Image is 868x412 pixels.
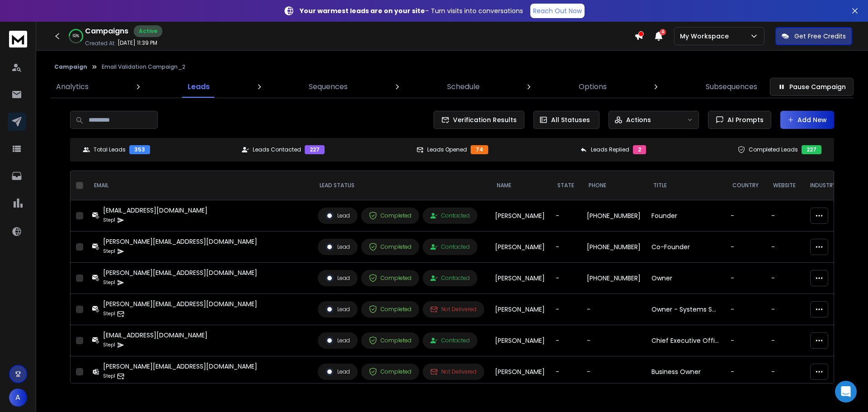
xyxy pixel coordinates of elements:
[129,145,150,154] div: 353
[369,368,411,376] div: Completed
[579,81,607,92] p: Options
[550,356,581,388] td: -
[646,263,725,294] td: Owner
[591,146,629,153] p: Leads Replied
[680,32,732,41] p: My Workspace
[490,171,550,200] th: NAME
[312,171,490,200] th: LEAD STATUS
[305,145,325,154] div: 227
[103,206,208,215] div: [EMAIL_ADDRESS][DOMAIN_NAME]
[766,263,803,294] td: -
[103,247,115,256] p: Step 1
[102,63,185,71] p: Email Validation Campaign_2
[725,200,766,232] td: -
[449,115,517,124] span: Verification Results
[780,111,834,129] button: Add New
[766,356,803,388] td: -
[725,325,766,356] td: -
[103,237,257,246] div: [PERSON_NAME][EMAIL_ADDRESS][DOMAIN_NAME]
[430,306,476,313] div: Not Delivered
[118,39,157,47] p: [DATE] 11:39 PM
[447,81,480,92] p: Schedule
[550,171,581,200] th: State
[766,294,803,325] td: -
[188,81,210,92] p: Leads
[103,341,115,350] p: Step 1
[646,200,725,232] td: Founder
[581,294,646,325] td: -
[573,76,612,98] a: Options
[85,26,128,37] h1: Campaigns
[490,294,550,325] td: [PERSON_NAME]
[325,336,350,345] div: Lead
[708,111,771,129] button: AI Prompts
[73,33,79,39] p: 63 %
[551,115,590,124] p: All Statuses
[430,368,476,375] div: Not Delivered
[442,76,485,98] a: Schedule
[325,212,350,220] div: Lead
[56,81,89,92] p: Analytics
[182,76,215,98] a: Leads
[430,212,470,219] div: Contacted
[103,372,115,381] p: Step 1
[660,29,666,35] span: 4
[490,325,550,356] td: [PERSON_NAME]
[253,146,301,153] p: Leads Contacted
[300,6,523,15] p: – Turn visits into conversations
[54,63,87,71] button: Campaign
[471,145,488,154] div: 74
[103,299,257,308] div: [PERSON_NAME][EMAIL_ADDRESS][DOMAIN_NAME]
[369,305,411,313] div: Completed
[581,171,646,200] th: Phone
[369,274,411,282] div: Completed
[490,232,550,263] td: [PERSON_NAME]
[533,6,582,15] p: Reach Out Now
[802,145,821,154] div: 227
[51,76,94,98] a: Analytics
[325,243,350,251] div: Lead
[646,294,725,325] td: Owner - Systems Specialist
[103,309,115,318] p: Step 1
[725,171,766,200] th: Country
[103,216,115,225] p: Step 1
[309,81,348,92] p: Sequences
[103,278,115,287] p: Step 1
[794,32,846,41] p: Get Free Credits
[766,171,803,200] th: website
[369,243,411,251] div: Completed
[550,294,581,325] td: -
[770,78,854,96] button: Pause Campaign
[725,263,766,294] td: -
[434,111,524,129] button: Verification Results
[766,200,803,232] td: -
[626,115,651,124] p: Actions
[700,76,763,98] a: Subsequences
[725,294,766,325] td: -
[581,232,646,263] td: [PHONE_NUMBER]
[103,268,257,277] div: [PERSON_NAME][EMAIL_ADDRESS][DOMAIN_NAME]
[103,331,208,340] div: [EMAIL_ADDRESS][DOMAIN_NAME]
[303,76,353,98] a: Sequences
[87,171,312,200] th: EMAIL
[430,243,470,251] div: Contacted
[766,325,803,356] td: -
[9,388,27,407] button: A
[766,232,803,263] td: -
[550,263,581,294] td: -
[427,146,467,153] p: Leads Opened
[94,146,126,153] p: Total Leads
[300,6,425,15] strong: Your warmest leads are on your site
[749,146,798,153] p: Completed Leads
[725,232,766,263] td: -
[550,325,581,356] td: -
[369,212,411,220] div: Completed
[9,31,27,47] img: logo
[646,325,725,356] td: Chief Executive Officer
[646,171,725,200] th: title
[490,200,550,232] td: [PERSON_NAME]
[835,381,857,403] div: Open Intercom Messenger
[369,336,411,345] div: Completed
